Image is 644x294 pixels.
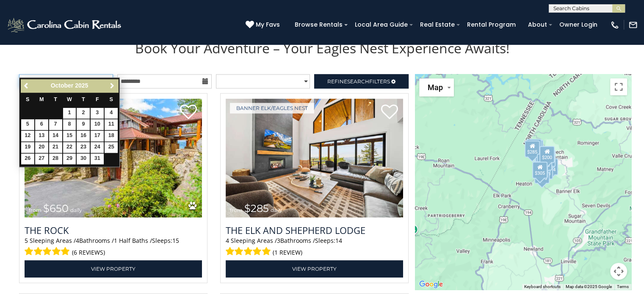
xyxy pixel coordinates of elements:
[180,104,197,121] a: Add to favorites
[72,247,105,258] span: (6 reviews)
[21,119,34,130] a: 5
[226,99,403,217] a: The Elk And Shepherd Lodge from $285 daily
[26,96,29,102] span: Sunday
[246,20,282,30] a: My Favs
[114,236,152,245] span: 1 Half Baths /
[63,119,76,130] a: 8
[77,131,90,141] a: 16
[524,18,551,31] a: About
[539,146,555,163] div: $200
[54,96,57,102] span: Tuesday
[628,20,638,30] img: mail-regular-white.png
[6,16,124,33] img: White-1-2.png
[25,260,202,278] a: View Property
[230,207,243,213] span: from
[22,80,32,91] a: Previous
[21,154,34,164] a: 26
[463,18,520,31] a: Rental Program
[107,80,117,91] a: Next
[91,142,104,153] a: 24
[428,83,443,92] span: Map
[555,18,602,31] a: Owner Login
[91,108,104,118] a: 3
[105,119,118,130] a: 11
[230,103,314,113] a: Banner Elk/Eagles Nest
[226,224,403,236] a: The Elk And Shepherd Lodge
[63,154,76,164] a: 29
[21,131,34,141] a: 12
[25,236,28,245] span: 5
[82,96,85,102] span: Thursday
[226,99,403,217] img: The Elk And Shepherd Lodge
[91,131,104,141] a: 17
[273,247,302,258] span: (1 review)
[610,20,619,30] img: phone-regular-white.png
[96,96,99,102] span: Friday
[77,154,90,164] a: 30
[49,131,62,141] a: 14
[610,78,627,95] button: Toggle fullscreen view
[35,154,48,164] a: 27
[91,154,104,164] a: 31
[533,161,548,178] div: $230
[416,18,459,31] a: Real Estate
[347,78,369,85] span: Search
[63,142,76,153] a: 22
[105,108,118,118] a: 4
[25,236,202,258] div: Sleeping Areas / Bathrooms / Sleeps:
[226,236,229,245] span: 4
[314,74,408,88] a: RefineSearchFilters
[610,263,627,280] button: Map camera controls
[327,78,390,85] span: Refine Filters
[226,260,403,278] a: View Property
[13,39,631,57] h1: Book Your Adventure – Your Eagles Nest Experience Awaits!
[25,224,202,236] a: The Rock
[526,139,542,156] div: $265
[244,202,269,214] span: $285
[290,18,347,31] a: Browse Rentals
[419,78,454,96] button: Change map style
[63,108,76,118] a: 1
[35,142,48,153] a: 20
[524,284,561,290] button: Keyboard shortcuts
[23,82,30,89] span: Previous
[172,236,179,245] span: 15
[617,284,629,289] a: Terms
[335,236,342,245] span: 14
[75,82,88,89] span: 2025
[105,131,118,141] a: 18
[417,279,445,290] img: Google
[49,142,62,153] a: 21
[77,108,90,118] a: 2
[532,162,547,179] div: $305
[417,279,445,290] a: Open this area in Google Maps (opens a new window)
[49,154,62,164] a: 28
[35,131,48,141] a: 13
[43,202,69,214] span: $650
[67,96,72,102] span: Wednesday
[226,236,403,258] div: Sleeping Areas / Bathrooms / Sleeps:
[351,18,412,31] a: Local Area Guide
[256,20,280,29] span: My Favs
[91,119,104,130] a: 10
[35,119,48,130] a: 6
[51,82,74,89] span: October
[109,82,116,89] span: Next
[110,96,113,102] span: Saturday
[70,207,82,213] span: daily
[39,96,44,102] span: Monday
[525,140,540,157] div: $285
[271,207,282,213] span: daily
[49,119,62,130] a: 7
[29,207,41,213] span: from
[105,142,118,153] a: 25
[77,119,90,130] a: 9
[277,236,280,245] span: 3
[76,236,79,245] span: 4
[21,142,34,153] a: 19
[63,131,76,141] a: 15
[566,284,612,289] span: Map data ©2025 Google
[77,142,90,153] a: 23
